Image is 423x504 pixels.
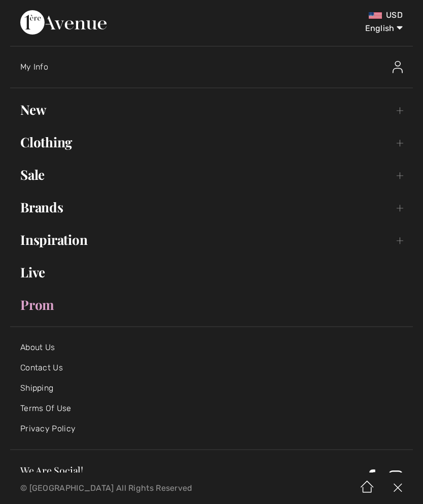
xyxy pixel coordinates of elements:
a: Prom [10,294,413,316]
a: New [10,99,413,121]
img: X [382,472,413,504]
a: Facebook [366,469,376,486]
a: Instagram [389,469,403,486]
img: 1ère Avenue [20,10,107,35]
img: My Info [393,61,403,73]
a: Privacy Policy [20,424,76,433]
a: Contact Us [20,363,63,372]
div: USD [250,10,403,20]
span: My Info [20,62,48,72]
h3: We Are Social! [20,465,362,476]
img: Home [352,472,382,504]
a: Shipping [20,383,53,393]
a: Sale [10,164,413,186]
p: © [GEOGRAPHIC_DATA] All Rights Reserved [20,485,250,492]
a: About Us [20,342,55,352]
a: Clothing [10,131,413,153]
a: My InfoMy Info [20,51,413,83]
a: Terms Of Use [20,403,72,413]
a: Inspiration [10,229,413,251]
a: Brands [10,196,413,218]
a: Live [10,261,413,283]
